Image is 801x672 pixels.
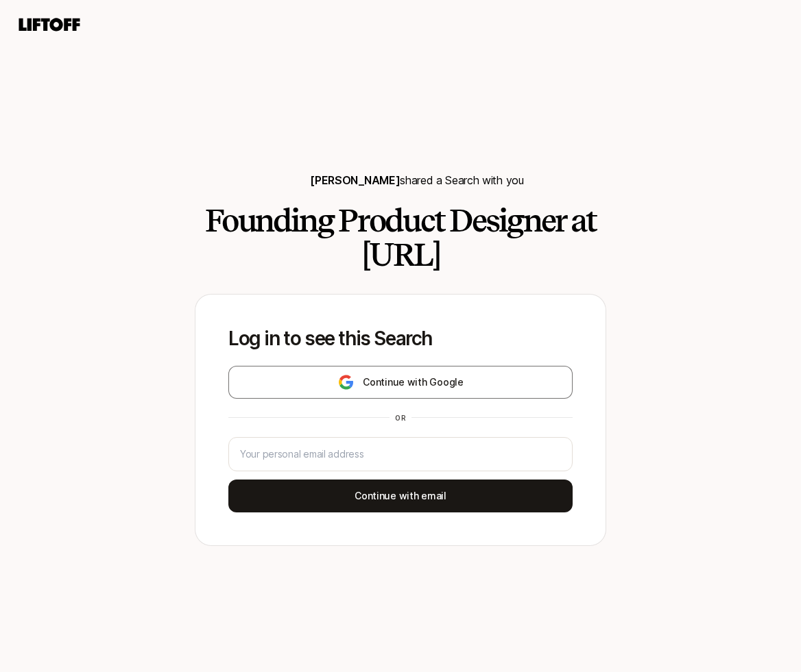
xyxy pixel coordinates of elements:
img: google-logo [337,374,355,390]
div: or [390,412,411,423]
input: Your personal email address [240,446,561,462]
h2: Founding Product Designer at [URL] [195,203,606,272]
button: Continue with email [228,480,573,512]
p: shared a Search with you [310,171,523,189]
span: [PERSON_NAME] [310,173,400,187]
button: Continue with Google [228,366,573,399]
p: Log in to see this Search [228,327,573,349]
